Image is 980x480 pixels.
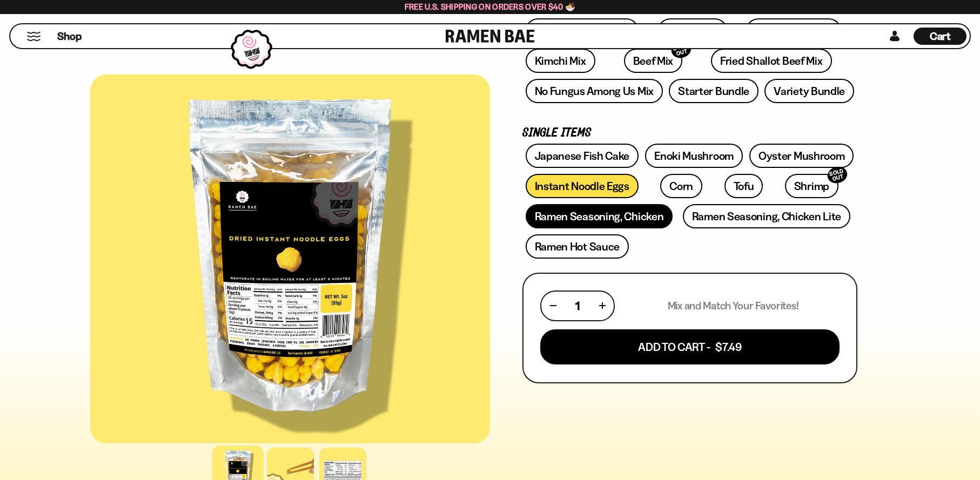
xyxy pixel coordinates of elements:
a: Ramen Seasoning, Chicken Lite [683,204,850,228]
a: Ramen Hot Sauce [526,234,629,259]
a: Kimchi Mix [526,49,595,73]
a: Ramen Seasoning, Chicken [526,204,673,228]
a: Variety Bundle [764,79,854,103]
p: Single Items [522,128,857,138]
span: Cart [930,30,951,43]
a: Tofu [724,174,763,198]
span: Free U.S. Shipping on Orders over $40 🍜 [405,2,576,12]
a: Enoki Mushroom [645,144,743,168]
a: Corn [660,174,702,198]
span: 1 [575,299,580,313]
a: ShrimpSOLD OUT [785,174,838,198]
button: Mobile Menu Trigger [26,32,41,41]
p: Mix and Match Your Favorites! [668,299,799,313]
div: SOLD OUT [825,165,849,186]
a: Fried Shallot Beef Mix [711,49,831,73]
a: No Fungus Among Us Mix [526,79,663,103]
a: Cart [914,24,966,48]
a: Starter Bundle [669,79,759,103]
a: Shop [57,28,82,45]
button: Add To Cart - $7.49 [540,329,840,364]
span: Shop [57,29,82,44]
a: Oyster Mushroom [749,144,854,168]
a: Japanese Fish Cake [526,144,639,168]
a: Beef MixSOLD OUT [624,49,683,73]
